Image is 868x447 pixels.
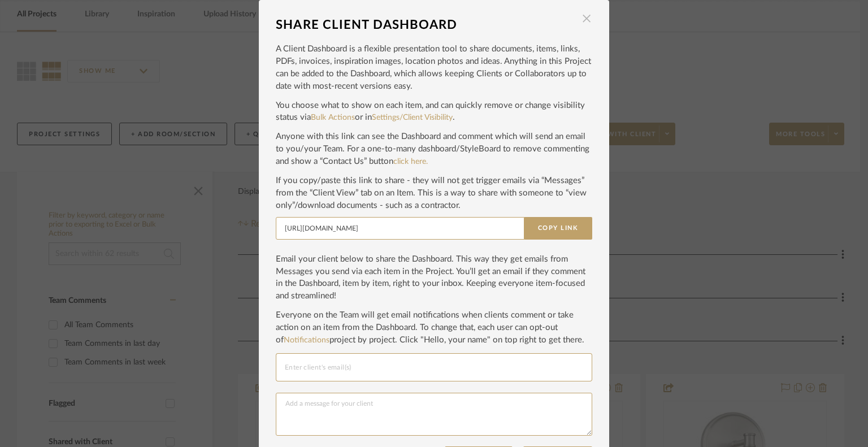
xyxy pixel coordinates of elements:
[393,158,428,166] a: click here.
[276,12,575,37] div: SHARE CLIENT DASHBOARD
[276,131,592,168] p: Anyone with this link can see the Dashboard and comment which will send an email to you/your Team...
[372,114,453,121] a: Settings/Client Visibility
[276,12,592,37] dialog-header: SHARE CLIENT DASHBOARD
[276,309,592,346] p: Everyone on the Team will get email notifications when clients comment or take action on an item ...
[311,114,355,121] a: Bulk Actions
[276,253,592,303] p: Email your client below to share the Dashboard. This way they get emails from Messages you send v...
[276,175,592,212] p: If you copy/paste this link to share - they will not get trigger emails via “Messages” from the “...
[276,43,592,93] p: A Client Dashboard is a flexible presentation tool to share documents, items, links, PDFs, invoic...
[575,12,598,25] button: Close
[524,217,592,240] button: Copy Link
[276,99,592,124] p: You choose what to show on each item, and can quickly remove or change visibility status via or in .
[285,360,583,375] mat-chip-grid: Email selection
[284,336,329,344] a: Notifications
[285,361,583,374] input: Enter client's email(s)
